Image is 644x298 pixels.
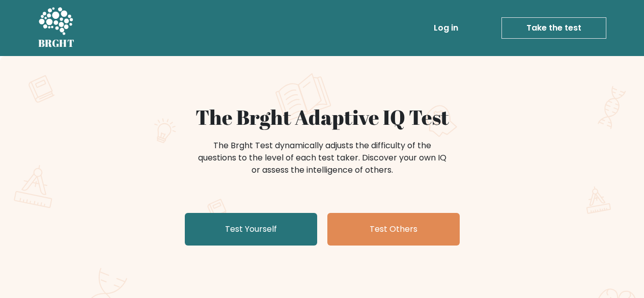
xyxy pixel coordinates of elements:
a: Take the test [501,17,606,39]
a: Log in [430,18,462,38]
a: Test Others [327,213,460,246]
div: The Brght Test dynamically adjusts the difficulty of the questions to the level of each test take... [195,140,450,176]
a: Test Yourself [185,213,317,246]
h5: BRGHT [38,37,75,49]
h1: The Brght Adaptive IQ Test [74,105,571,129]
a: BRGHT [38,4,75,52]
